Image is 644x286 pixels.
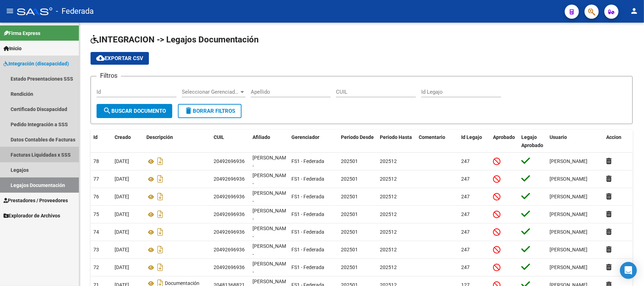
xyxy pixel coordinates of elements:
span: 202501 [341,176,358,182]
div: 20492696936 [214,157,245,165]
span: 247 [461,176,470,182]
i: Descargar documento [156,226,165,238]
mat-icon: cloud_download [96,54,105,62]
span: [PERSON_NAME] [550,158,587,164]
span: [PERSON_NAME] [550,229,587,235]
datatable-header-cell: Id [91,130,112,153]
span: 247 [461,211,470,217]
div: 20492696936 [214,210,245,218]
i: Descargar documento [156,173,165,185]
span: FS1 - Federada [291,194,324,199]
mat-icon: menu [6,7,14,15]
span: 202501 [341,229,358,235]
datatable-header-cell: Usuario [547,130,603,153]
span: 202512 [380,211,397,217]
span: DI CARLO, ALEXIS - [253,208,290,222]
button: Buscar Documento [97,104,172,118]
i: Descargar documento [156,262,165,273]
span: Aprobado [493,134,515,140]
span: 202512 [380,247,397,252]
span: [PERSON_NAME] [550,176,587,182]
span: DI CARLO, ALEXIS - [253,155,290,169]
span: DI CARLO, ALEXIS - [253,173,290,186]
span: 202501 [341,211,358,217]
i: Descargar documento [156,244,165,255]
datatable-header-cell: Descripción [144,130,211,153]
span: 202512 [380,176,397,182]
datatable-header-cell: Comentario [416,130,458,153]
h3: Filtros [97,71,121,81]
span: Id Legajo [461,134,482,140]
span: 78 [93,158,99,164]
span: 77 [93,176,99,182]
span: 247 [461,247,470,252]
mat-icon: person [630,7,638,15]
span: 76 [93,194,99,199]
div: 20492696936 [214,246,245,254]
span: FS1 - Federada [291,158,324,164]
datatable-header-cell: Creado [112,130,144,153]
span: 72 [93,264,99,270]
span: FS1 - Federada [291,264,324,270]
span: 202512 [380,158,397,164]
div: 20492696936 [214,228,245,236]
span: - Federada [56,4,94,19]
div: 20492696936 [214,193,245,201]
datatable-header-cell: Legajo Aprobado [518,130,547,153]
span: 247 [461,229,470,235]
span: Periodo Desde [341,134,374,140]
span: [DATE] [115,158,129,164]
span: 202501 [341,247,358,252]
i: Descargar documento [156,209,165,220]
span: [DATE] [115,176,129,182]
span: Periodo Hasta [380,134,412,140]
mat-icon: delete [184,106,193,115]
span: 202501 [341,194,358,199]
span: 202501 [341,264,358,270]
span: Exportar CSV [96,55,143,62]
span: CUIL [214,134,224,140]
span: [DATE] [115,211,129,217]
div: 20492696936 [214,175,245,183]
button: Exportar CSV [91,52,149,65]
span: Afiliado [253,134,270,140]
span: 202512 [380,264,397,270]
datatable-header-cell: Afiliado [250,130,289,153]
span: 73 [93,247,99,252]
datatable-header-cell: Periodo Desde [338,130,377,153]
span: Inicio [4,45,22,52]
span: DI CARLO, ALEXIS - [253,243,290,257]
span: 247 [461,264,470,270]
span: 202512 [380,194,397,199]
span: DI CARLO, ALEXIS - [253,190,290,204]
span: [PERSON_NAME] [550,211,587,217]
span: [DATE] [115,229,129,235]
mat-icon: search [103,106,111,115]
span: [DATE] [115,264,129,270]
span: 75 [93,211,99,217]
span: FS1 - Federada [291,229,324,235]
span: Descripción [146,134,173,140]
span: FS1 - Federada [291,176,324,182]
datatable-header-cell: Id Legajo [458,130,490,153]
datatable-header-cell: Aprobado [490,130,518,153]
span: Integración (discapacidad) [4,60,69,68]
button: Borrar Filtros [178,104,242,118]
span: INTEGRACION -> Legajos Documentación [91,35,259,45]
i: Descargar documento [156,156,165,167]
span: 202512 [380,229,397,235]
span: 247 [461,158,470,164]
span: Legajo Aprobado [521,134,543,148]
span: FS1 - Federada [291,247,324,252]
span: [PERSON_NAME] [550,264,587,270]
div: 20492696936 [214,263,245,272]
span: Id [93,134,98,140]
span: Gerenciador [291,134,319,140]
span: Firma Express [4,29,40,37]
span: Comentario [419,134,445,140]
span: Creado [115,134,131,140]
span: 74 [93,229,99,235]
span: 247 [461,194,470,199]
span: Prestadores / Proveedores [4,197,68,204]
span: Accion [606,134,621,140]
